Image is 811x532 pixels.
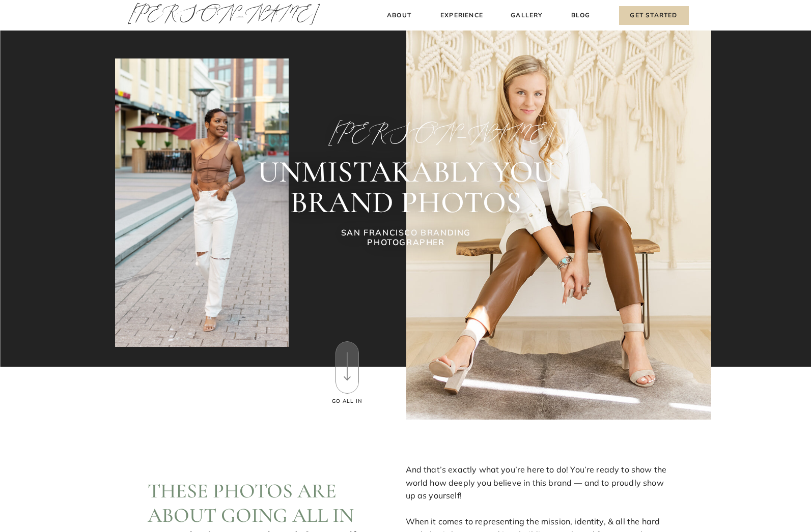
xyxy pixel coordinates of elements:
h1: SAN FRANCISCO BRANDING PHOTOGRAPHER [313,228,500,250]
a: Blog [569,10,593,21]
h3: Go All In [331,397,364,405]
h2: UNMISTAKABLY YOU BRAND PHOTOS [190,157,622,218]
a: About [384,10,414,21]
h2: These photos are about going ALL IN [148,479,376,525]
a: Get Started [619,6,689,25]
h2: [PERSON_NAME] [328,121,484,144]
a: Gallery [510,10,544,21]
a: Experience [439,10,485,21]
